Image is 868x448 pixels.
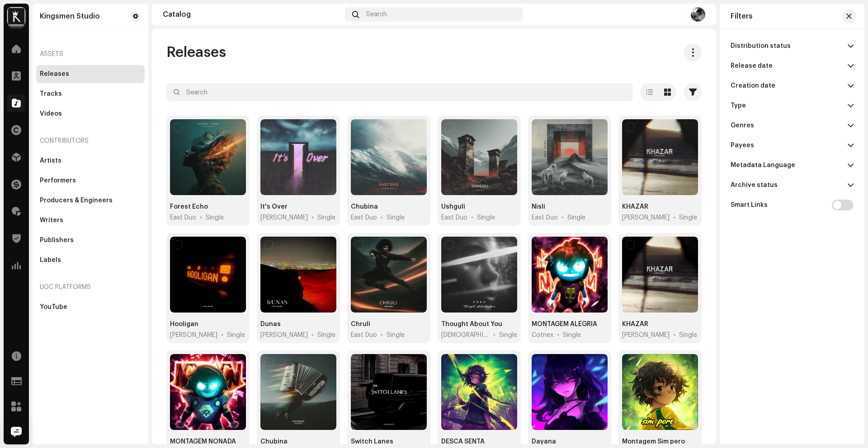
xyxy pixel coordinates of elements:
div: Single [477,213,495,222]
re-m-nav-item: Releases [36,65,145,83]
span: Barbara K [260,213,308,222]
re-m-nav-item: Tracks [36,85,145,103]
re-a-nav-header: Contributors [36,130,145,152]
div: Single [679,213,697,222]
span: • [311,213,314,222]
div: Single [206,213,224,222]
div: Writers [40,217,63,224]
div: Single [499,331,517,340]
div: Thought About You [441,320,502,329]
div: Tracks [40,90,62,98]
div: Chruli [351,320,370,329]
div: DESCA SENTA [441,437,485,446]
re-m-nav-item: Labels [36,251,145,269]
div: Labels [40,257,61,264]
div: Single [563,331,581,340]
div: Catalog [163,11,341,18]
div: Chubina [260,437,288,446]
div: MONTAGEM ALEGRIA [532,320,597,329]
div: Publishers [40,237,74,244]
span: • [200,213,202,222]
re-m-nav-item: Publishers [36,231,145,249]
re-m-nav-item: Performers [36,172,145,190]
span: Emin Nilsen [622,213,670,222]
span: • [381,331,383,340]
div: Producers & Engineers [40,197,113,204]
div: Releases [40,70,69,78]
div: Single [567,213,585,222]
div: MONTAGEM NONADA [170,437,236,446]
span: • [311,331,314,340]
span: East Duo [351,331,377,340]
div: Single [387,213,405,222]
div: KHAZAR [622,320,648,329]
span: Emin Nilsen [170,331,217,340]
span: Cotnex [532,331,553,340]
div: Open Intercom Messenger [5,421,27,443]
div: Single [317,331,335,340]
div: Single [387,331,405,340]
div: Single [317,213,335,222]
span: East Duo [351,213,377,222]
span: Emin Nilsen [622,331,670,340]
div: Nisli [532,202,545,211]
div: Forest Echo [170,202,208,211]
span: • [673,213,675,222]
div: Chubina [351,202,378,211]
span: • [471,213,473,222]
div: Switch Lanes [351,437,393,446]
re-m-nav-item: Videos [36,105,145,123]
re-m-nav-item: Producers & Engineers [36,191,145,210]
div: Dayana [532,437,556,446]
span: East Duo [441,213,467,222]
span: Search [366,11,387,18]
div: Performers [40,177,76,184]
span: Emin Nilsen [260,331,308,340]
div: Ushguli [441,202,465,211]
img: e7e1c77d-7ac2-4e23-a9aa-5e1bb7bb2ada [691,7,705,22]
span: • [381,213,383,222]
div: Dunas [260,320,281,329]
div: Kingsmen Studio [40,13,100,20]
img: e9e70cf3-c49a-424f-98c5-fab0222053be [7,7,25,25]
div: Videos [40,110,62,117]
span: East Duo [170,213,196,222]
span: VAHA [441,331,490,340]
span: • [673,331,675,340]
span: • [557,331,559,340]
div: Hooligan [170,320,198,329]
input: Search [166,83,633,101]
re-m-nav-item: Writers [36,211,145,229]
span: East Duo [532,213,558,222]
div: Artists [40,157,61,164]
span: • [561,213,564,222]
re-a-nav-header: Assets [36,43,145,65]
div: Single [679,331,697,340]
div: YouTube [40,303,67,311]
re-a-nav-header: UGC Platforms [36,276,145,298]
re-m-nav-item: YouTube [36,298,145,316]
div: KHAZAR [622,202,648,211]
div: It's Over [260,202,288,211]
span: • [493,331,495,340]
div: Single [227,331,245,340]
span: • [221,331,223,340]
span: Releases [166,43,226,61]
re-m-nav-item: Artists [36,152,145,170]
div: Montagem Sim pero [622,437,685,446]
